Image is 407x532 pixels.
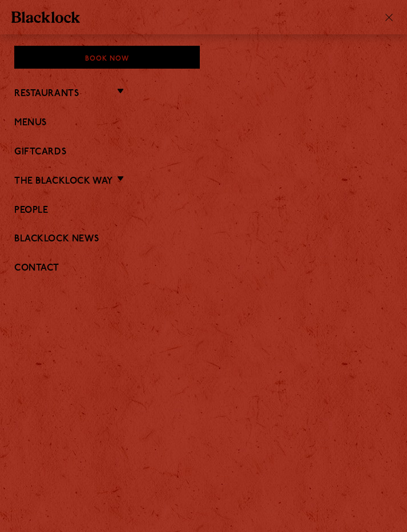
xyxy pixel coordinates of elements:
a: Blacklock News [14,234,393,245]
a: The Blacklock Way [14,176,113,187]
img: BL_Textured_Logo-footer-cropped.svg [11,11,80,23]
div: Book Now [14,46,200,69]
a: Menus [14,118,393,129]
a: Restaurants [14,89,79,100]
a: Giftcards [14,147,393,158]
a: Contact [14,263,393,274]
a: People [14,205,393,216]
